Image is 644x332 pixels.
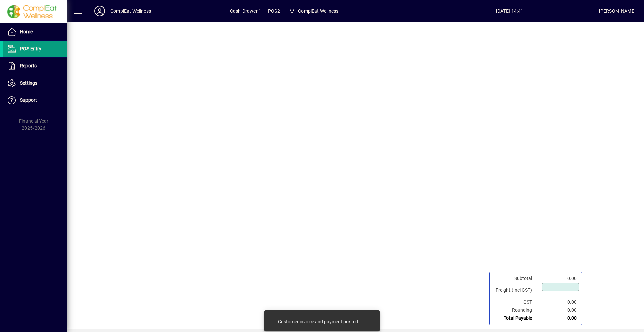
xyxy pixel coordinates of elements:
[298,6,338,16] span: ComplEat Wellness
[89,5,110,17] button: Profile
[110,6,151,16] div: ComplEat Wellness
[20,46,41,51] span: POS Entry
[20,63,37,68] span: Reports
[492,306,539,314] td: Rounding
[20,80,37,86] span: Settings
[420,6,599,16] span: [DATE] 14:41
[3,58,67,75] a: Reports
[599,6,636,16] div: [PERSON_NAME]
[230,6,261,16] span: Cash Drawer 1
[287,5,341,17] span: ComplEat Wellness
[539,275,579,282] td: 0.00
[20,29,33,34] span: Home
[539,298,579,306] td: 0.00
[3,75,67,92] a: Settings
[492,314,539,322] td: Total Payable
[539,314,579,322] td: 0.00
[268,6,280,16] span: POS2
[3,92,67,109] a: Support
[20,97,37,103] span: Support
[278,318,359,325] div: Customer invoice and payment posted.
[3,23,67,40] a: Home
[539,306,579,314] td: 0.00
[492,298,539,306] td: GST
[492,282,539,298] td: Freight (Incl GST)
[492,275,539,282] td: Subtotal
